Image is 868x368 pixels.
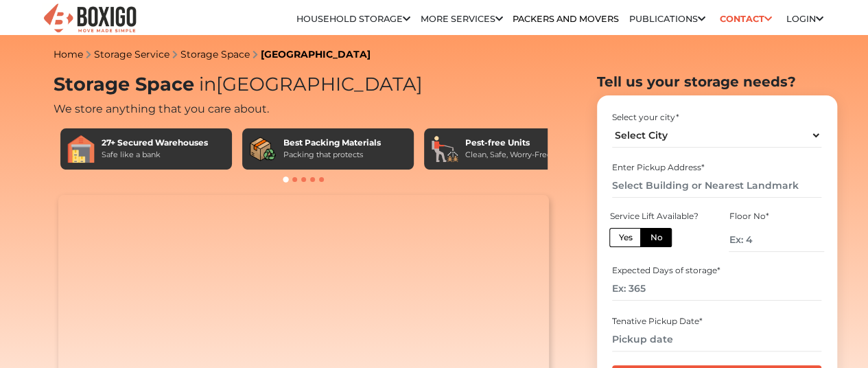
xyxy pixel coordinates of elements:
[94,48,169,60] a: Storage Service
[786,14,823,24] a: Login
[54,102,269,115] span: We store anything that you care about.
[612,327,821,352] input: Pickup date
[283,149,381,161] div: Packing that protects
[102,149,208,161] div: Safe like a bank
[421,14,503,24] a: More services
[629,14,705,24] a: Publications
[612,161,821,174] div: Enter Pickup Address
[513,14,619,24] a: Packers and Movers
[42,2,138,36] img: Boxigo
[67,135,95,163] img: 27+ Secured Warehouses
[609,228,641,247] label: Yes
[612,315,821,327] div: Tenative Pickup Date
[612,111,821,124] div: Select your city
[612,264,821,277] div: Expected Days of storage
[102,137,208,149] div: 27+ Secured Warehouses
[612,277,821,301] input: Ex: 365
[249,135,277,163] img: Best Packing Materials
[296,14,410,24] a: Household Storage
[194,73,423,95] span: [GEOGRAPHIC_DATA]
[465,137,552,149] div: Pest-free Units
[729,228,823,252] input: Ex: 4
[612,174,821,198] input: Select Building or Nearest Landmark
[431,135,458,163] img: Pest-free Units
[180,48,250,60] a: Storage Space
[597,73,837,90] h2: Tell us your storage needs?
[283,137,381,149] div: Best Packing Materials
[54,48,83,60] a: Home
[640,228,672,247] label: No
[715,8,776,30] a: Contact
[465,149,552,161] div: Clean, Safe, Worry-Free
[199,73,216,95] span: in
[729,210,823,222] div: Floor No
[609,210,704,222] div: Service Lift Available?
[54,73,554,96] h1: Storage Space
[261,48,371,60] a: [GEOGRAPHIC_DATA]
